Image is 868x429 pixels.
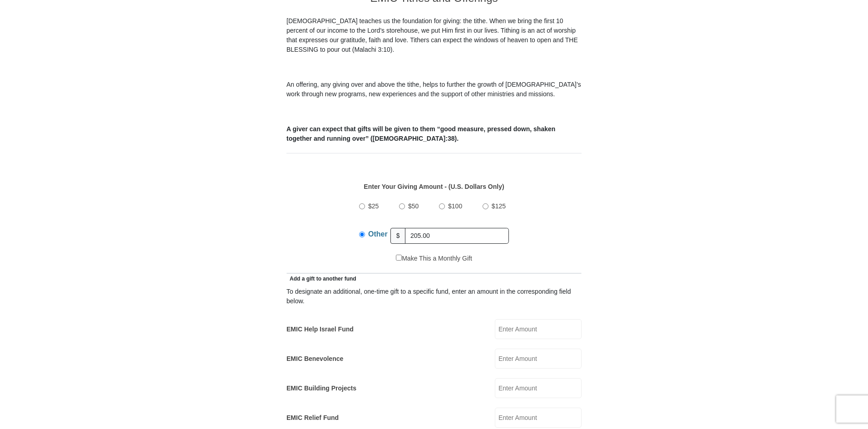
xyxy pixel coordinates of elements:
div: To designate an additional, one-time gift to a specific fund, enter an amount in the correspondin... [286,287,582,306]
span: $50 [408,202,419,210]
p: An offering, any giving over and above the tithe, helps to further the growth of [DEMOGRAPHIC_DAT... [286,80,582,99]
input: Enter Amount [495,408,582,428]
span: $125 [492,202,506,210]
label: EMIC Relief Fund [286,413,339,423]
label: EMIC Building Projects [286,384,356,393]
strong: Enter Your Giving Amount - (U.S. Dollars Only) [364,183,504,190]
span: $ [390,228,406,244]
span: $100 [448,202,462,210]
input: Make This a Monthly Gift [396,255,402,261]
input: Enter Amount [495,349,582,369]
b: A giver can expect that gifts will be given to them “good measure, pressed down, shaken together ... [286,125,555,142]
input: Other Amount [405,228,509,244]
input: Enter Amount [495,319,582,339]
span: Add a gift to another fund [286,276,356,282]
label: EMIC Help Israel Fund [286,325,354,334]
input: Enter Amount [495,378,582,398]
span: $25 [368,202,379,210]
label: EMIC Benevolence [286,354,343,364]
p: [DEMOGRAPHIC_DATA] teaches us the foundation for giving: the tithe. When we bring the first 10 pe... [286,16,582,54]
span: Other [368,230,388,238]
label: Make This a Monthly Gift [396,254,472,263]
